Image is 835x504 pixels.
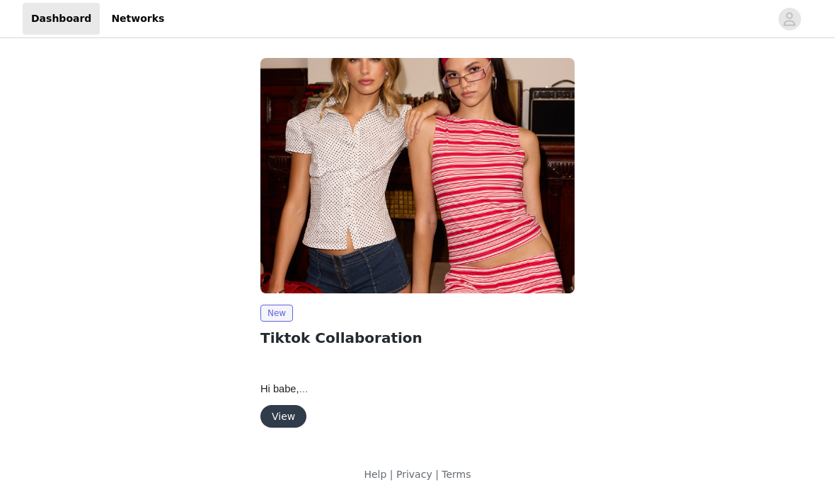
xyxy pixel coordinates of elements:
span: | [435,469,439,480]
a: Dashboard [23,3,100,35]
span: New [260,305,293,322]
button: View [260,405,306,428]
a: Networks [103,3,173,35]
a: Terms [442,469,471,480]
a: Help [364,469,386,480]
a: View [260,411,306,422]
div: avatar [783,8,796,30]
span: Hi babe, [260,383,309,394]
a: Privacy [396,469,432,480]
h2: Tiktok Collaboration [260,327,575,348]
img: Edikted [260,58,575,293]
span: | [390,469,393,480]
